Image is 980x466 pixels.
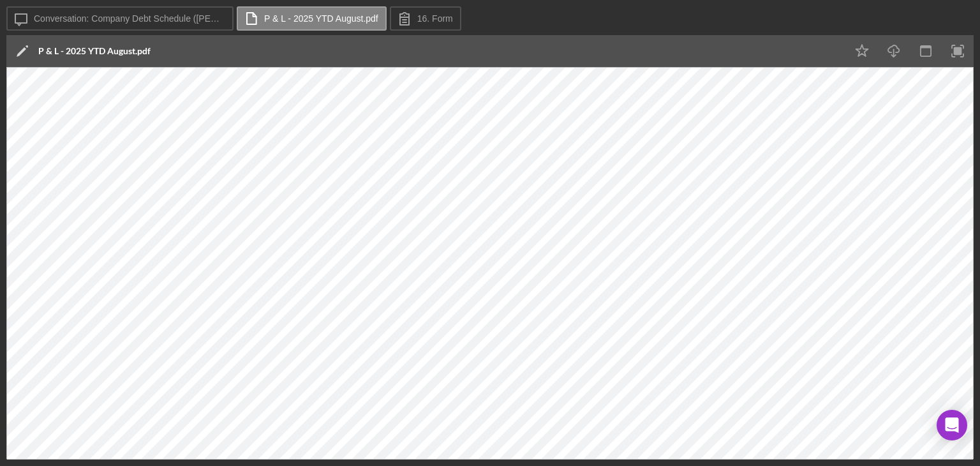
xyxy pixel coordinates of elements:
[34,13,225,24] label: Conversation: Company Debt Schedule ([PERSON_NAME])
[390,6,461,31] button: 16. Form
[264,13,378,24] label: P & L - 2025 YTD August.pdf
[38,46,151,56] div: P & L - 2025 YTD August.pdf
[937,410,967,440] div: Open Intercom Messenger
[417,13,453,24] label: 16. Form
[237,6,387,31] button: P & L - 2025 YTD August.pdf
[6,6,234,31] button: Conversation: Company Debt Schedule ([PERSON_NAME])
